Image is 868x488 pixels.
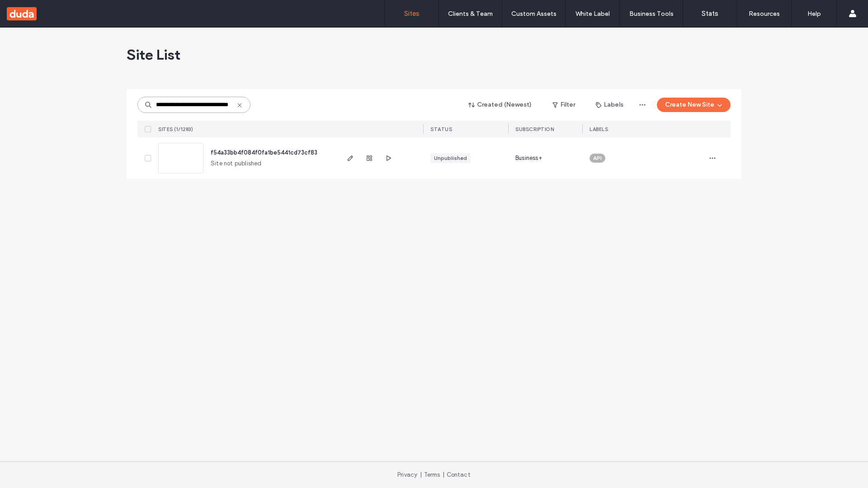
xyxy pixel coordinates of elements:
label: White Label [576,10,610,18]
label: Business Tools [629,10,674,18]
span: Site List [127,46,180,64]
span: | [443,471,444,478]
a: Privacy [397,471,417,478]
span: Site not published [211,159,262,168]
span: API [593,154,602,162]
label: Resources [749,10,780,18]
span: STATUS [430,126,452,132]
span: SITES (1/1283) [158,126,193,132]
span: SUBSCRIPTION [515,126,554,132]
label: Help [807,10,821,18]
label: Stats [702,9,718,18]
span: Business+ [515,154,542,163]
button: Labels [588,98,632,112]
button: Filter [543,98,584,112]
label: Clients & Team [448,10,493,18]
div: Unpublished [434,154,467,162]
span: LABELS [590,126,608,132]
span: Help [23,6,42,14]
label: Custom Assets [511,10,557,18]
span: | [420,471,422,478]
button: Created (Newest) [461,98,540,112]
a: Contact [447,471,471,478]
a: Terms [424,471,440,478]
button: Create New Site [657,98,731,112]
a: f54a33bb4f084f0fa1be5441cd73cf83 [211,149,317,156]
label: Sites [404,9,420,18]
